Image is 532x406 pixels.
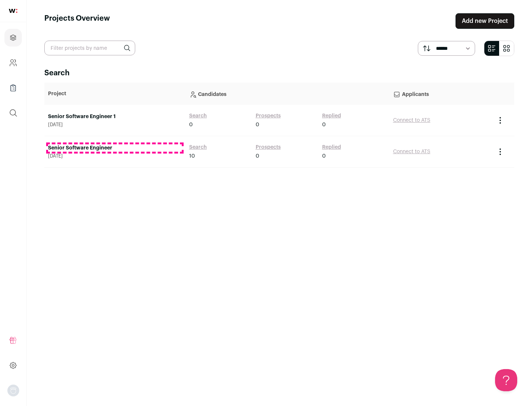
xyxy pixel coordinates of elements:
[189,112,207,120] a: Search
[322,152,326,160] span: 0
[189,86,386,101] p: Candidates
[44,13,110,29] h1: Projects Overview
[256,112,281,120] a: Prospects
[322,144,341,151] a: Replied
[7,385,19,396] img: nopic.png
[189,152,195,160] span: 10
[393,118,430,123] a: Connect to ATS
[4,79,22,97] a: Company Lists
[256,144,281,151] a: Prospects
[322,112,341,120] a: Replied
[48,122,182,128] span: [DATE]
[4,54,22,72] a: Company and ATS Settings
[322,121,326,128] span: 0
[4,29,22,47] a: Projects
[48,90,182,97] p: Project
[496,147,505,156] button: Project Actions
[48,113,182,120] a: Senior Software Engineer 1
[393,149,430,154] a: Connect to ATS
[256,152,259,160] span: 0
[44,41,135,55] input: Filter projects by name
[189,121,193,128] span: 0
[495,369,517,391] iframe: Help Scout Beacon - Open
[9,9,17,13] img: wellfound-shorthand-0d5821cbd27db2630d0214b213865d53afaa358527fdda9d0ea32b1df1b89c2c.svg
[393,86,488,101] p: Applicants
[496,116,505,125] button: Project Actions
[256,121,259,128] span: 0
[189,144,207,151] a: Search
[48,153,182,159] span: [DATE]
[48,144,182,152] a: Senior Software Engineer
[44,68,514,78] h2: Search
[456,13,514,29] a: Add new Project
[7,385,19,396] button: Open dropdown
